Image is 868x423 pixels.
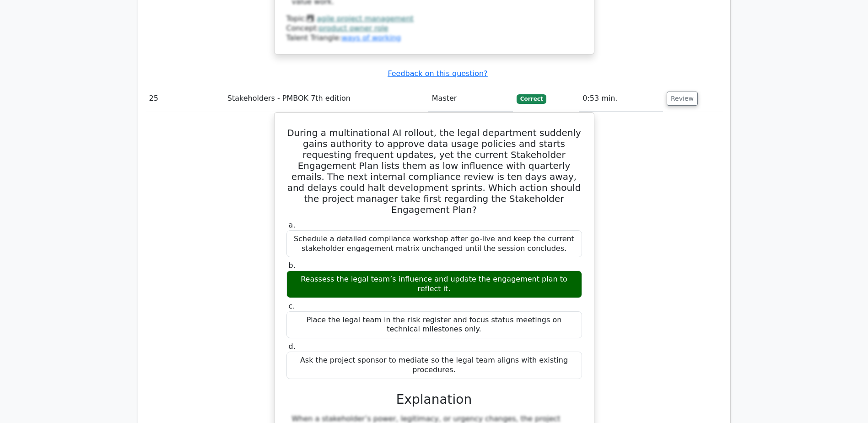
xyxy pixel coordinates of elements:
[289,342,296,351] span: d.
[286,127,583,215] h5: During a multinational AI rollout, the legal department suddenly gains authority to approve data ...
[289,221,296,229] span: a.
[286,311,582,339] div: Place the legal team in the risk register and focus status meetings on technical milestones only.
[286,352,582,379] div: Ask the project sponsor to mediate so the legal team aligns with existing procedures.
[319,24,388,33] a: product owner role
[286,24,582,33] div: Concept:
[428,86,513,112] td: Master
[292,392,577,407] h3: Explanation
[667,92,698,106] button: Review
[317,14,414,23] a: agile project management
[286,14,582,43] div: Talent Triangle:
[224,86,428,112] td: Stakeholders - PMBOK 7th edition
[579,86,663,112] td: 0:53 min.
[517,94,546,103] span: Correct
[146,86,224,112] td: 25
[388,69,487,78] a: Feedback on this question?
[341,33,401,42] a: ways of working
[289,261,296,270] span: b.
[286,271,582,298] div: Reassess the legal team’s influence and update the engagement plan to reflect it.
[289,302,295,310] span: c.
[286,230,582,258] div: Schedule a detailed compliance workshop after go-live and keep the current stakeholder engagement...
[286,14,582,24] div: Topic:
